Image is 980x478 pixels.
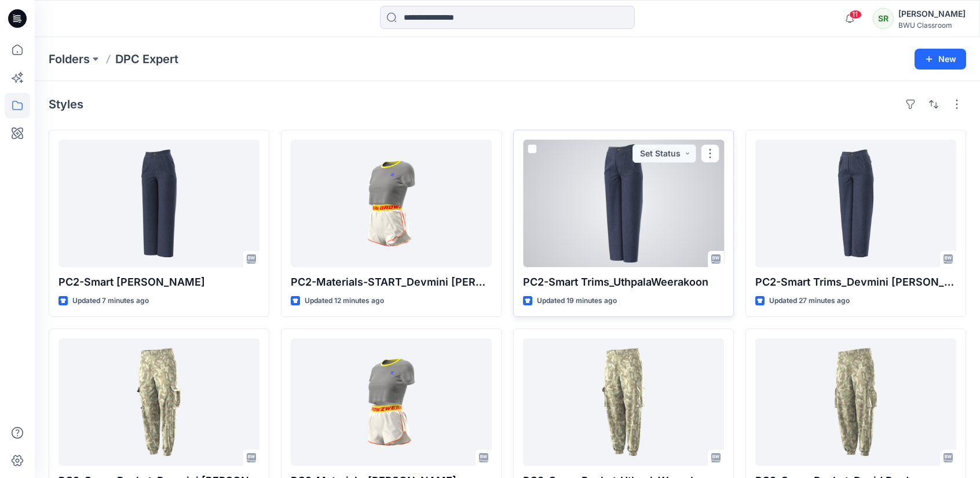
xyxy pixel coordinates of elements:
[58,140,259,267] a: PC2-Smart Trims_David Pradeep
[72,295,149,307] p: Updated 7 minutes ago
[898,21,966,30] div: BWU Classroom
[755,274,956,290] p: PC2-Smart Trims_Devmini [PERSON_NAME]
[769,295,850,307] p: Updated 27 minutes ago
[873,8,894,29] div: SR
[755,338,956,466] a: PC2-Cargo Pocket_David Pradeep
[49,97,83,111] h4: Styles
[537,295,617,307] p: Updated 19 minutes ago
[523,338,724,466] a: PC2-Cargo Pocket_UthpalaWeerakoon
[58,338,259,466] a: PC2-Cargo Pocket_Devmini De Silva
[115,51,178,67] p: DPC Expert
[305,295,384,307] p: Updated 12 minutes ago
[523,274,724,290] p: PC2-Smart Trims_UthpalaWeerakoon
[915,49,966,70] button: New
[898,7,966,21] div: [PERSON_NAME]
[291,140,492,267] a: PC2-Materials-START_Devmini De Silva
[291,274,492,290] p: PC2-Materials-START_Devmini [PERSON_NAME]
[755,140,956,267] a: PC2-Smart Trims_Devmini De Silva
[523,140,724,267] a: PC2-Smart Trims_UthpalaWeerakoon
[49,51,90,67] a: Folders
[58,274,259,290] p: PC2-Smart [PERSON_NAME]
[291,338,492,466] a: PC2-Materials-START_David Pradeep
[849,10,862,19] span: 11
